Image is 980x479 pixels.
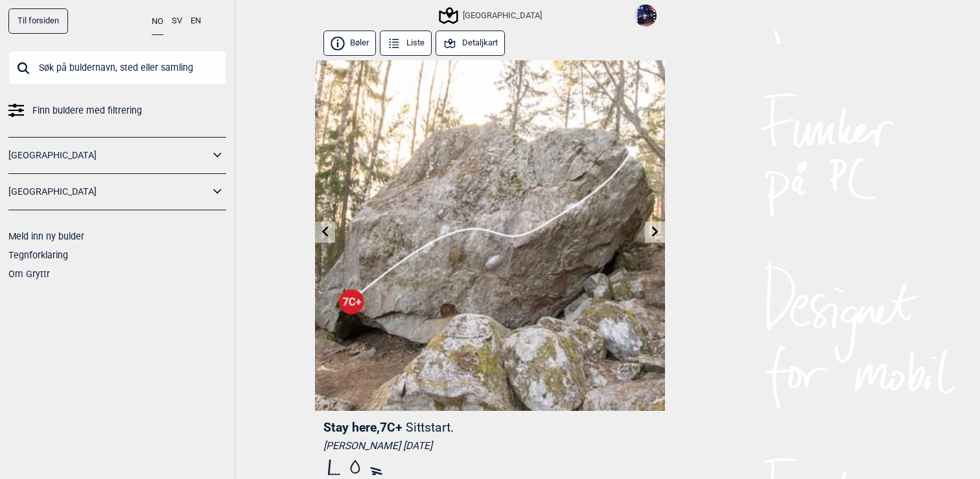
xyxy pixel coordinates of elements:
[441,8,542,23] div: [GEOGRAPHIC_DATA]
[8,101,226,120] a: Finn buldere med filtrering
[8,250,68,260] a: Tegnforklaring
[172,8,182,34] button: SV
[8,269,50,279] a: Om Gryttr
[436,31,505,56] button: Detaljkart
[406,420,454,435] p: Sittstart.
[8,8,68,34] a: Til forsiden
[380,31,432,56] button: Liste
[635,5,657,27] img: DSCF8875
[323,420,402,435] span: Stay here , 7C+
[8,231,84,241] a: Meld inn ny bulder
[323,439,657,452] div: [PERSON_NAME] [DATE]
[8,182,209,201] a: [GEOGRAPHIC_DATA]
[8,51,226,84] input: Søk på buldernavn, sted eller samling
[152,8,163,35] button: NO
[191,8,201,34] button: EN
[8,146,209,165] a: [GEOGRAPHIC_DATA]
[323,31,376,56] button: Bøler
[32,101,142,120] span: Finn buldere med filtrering
[315,60,665,411] img: Stay here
